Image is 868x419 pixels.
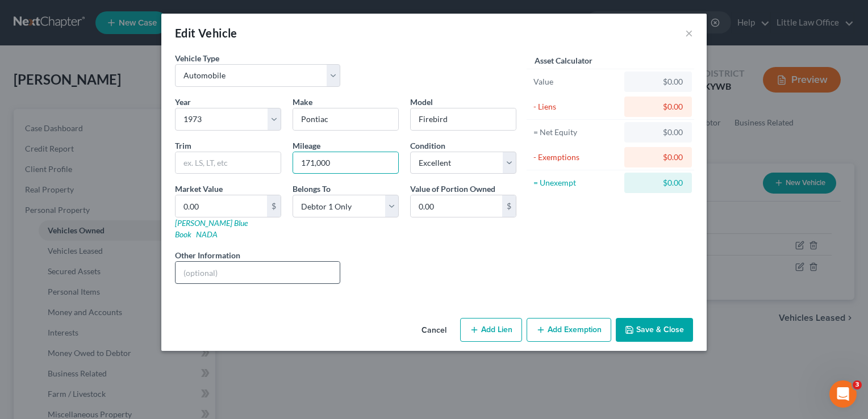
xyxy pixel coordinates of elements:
[533,127,619,138] div: = Net Equity
[829,380,857,408] iframe: Intercom live chat
[410,96,433,108] label: Model
[853,380,862,389] span: 3
[175,140,191,152] label: Trim
[410,140,445,152] label: Condition
[267,195,281,217] div: $
[633,152,683,163] div: $0.00
[411,108,516,130] input: ex. Altima
[175,249,240,261] label: Other Information
[293,184,331,194] span: Belongs To
[533,152,619,163] div: - Exemptions
[175,218,248,239] a: [PERSON_NAME] Blue Book
[411,195,502,217] input: 0.00
[175,52,219,64] label: Vehicle Type
[633,177,683,188] div: $0.00
[633,76,683,87] div: $0.00
[176,152,281,174] input: ex. LS, LT, etc
[633,101,683,112] div: $0.00
[176,195,267,217] input: 0.00
[175,96,191,108] label: Year
[293,140,320,152] label: Mileage
[460,318,522,342] button: Add Lien
[175,183,223,195] label: Market Value
[293,108,398,130] input: ex. Nissan
[633,127,683,138] div: $0.00
[685,26,693,40] button: ×
[533,76,619,87] div: Value
[533,177,619,188] div: = Unexempt
[616,318,693,342] button: Save & Close
[196,229,218,239] a: NADA
[535,55,592,66] label: Asset Calculator
[410,183,495,195] label: Value of Portion Owned
[175,25,237,41] div: Edit Vehicle
[533,101,619,112] div: - Liens
[527,318,611,342] button: Add Exemption
[293,97,312,107] span: Make
[176,262,340,283] input: (optional)
[502,195,516,217] div: $
[412,319,456,342] button: Cancel
[293,152,398,174] input: --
